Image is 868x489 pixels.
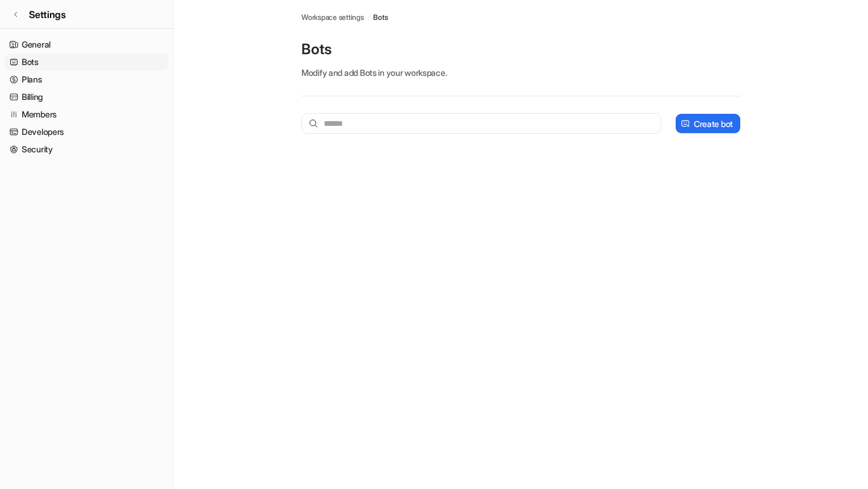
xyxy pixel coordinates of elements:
[368,12,370,23] span: /
[29,7,66,22] span: Settings
[301,40,740,59] p: Bots
[301,12,364,23] a: Workspace settings
[301,66,740,79] p: Modify and add Bots in your workspace.
[694,117,733,130] p: Create bot
[676,114,740,133] button: Create bot
[373,12,388,23] a: Bots
[5,89,168,105] a: Billing
[5,141,168,158] a: Security
[5,54,168,70] a: Bots
[681,119,690,128] img: create
[5,106,168,123] a: Members
[5,36,168,53] a: General
[5,123,168,140] a: Developers
[5,71,168,88] a: Plans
